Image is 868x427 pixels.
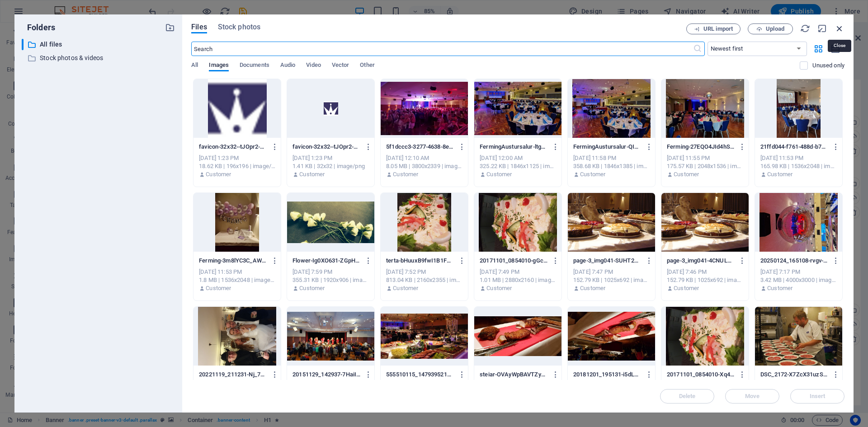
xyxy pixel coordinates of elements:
p: favicon-32x32--tJOpr2-n24dYkOWMe6vRQ.png [292,143,360,151]
div: ​ [22,39,24,50]
p: Customer [206,284,231,292]
p: Folders [22,22,55,33]
span: Audio [280,60,295,72]
span: Stock photos [218,22,260,33]
div: [DATE] 11:53 PM [760,154,837,162]
p: FermingAustursalur-ltgbvAWS8g3ZEzS62j63-A.jpeg [480,143,547,151]
p: Flower-Ig0XO631-ZGpH9CrD33tEw.JPG [292,257,360,265]
div: [DATE] 7:17 PM [760,268,837,276]
p: Ferming-3m8lYC3C_AWKdf21AGJ8NA.png [199,257,267,265]
div: [DATE] 7:59 PM [292,268,369,276]
div: 325.22 KB | 1846x1125 | image/jpeg [480,162,556,170]
i: Minimize [817,23,827,33]
div: [DATE] 11:58 PM [573,154,650,162]
div: 152.79 KB | 1025x692 | image/jpeg [573,276,650,284]
p: Customer [674,284,699,292]
p: 555510115_1479395216745804_7960028196472524657_n-H6Tt3YoPnCSyYuL0hKG8Hg.jpg [386,371,454,379]
div: [DATE] 7:46 PM [667,268,743,276]
p: All files [40,39,158,50]
p: Displays only files that are not in use on the website. Files added during this session can still... [812,61,844,70]
p: page-3_img041-SUHT2Uk6BwCvd-D0DwZxaQ.jpg [573,257,641,265]
p: Customer [486,170,512,178]
span: Documents [240,60,269,72]
div: [DATE] 1:23 PM [292,154,369,162]
p: FermingAustursalur-QI4fb6k-_AtFJ2unfYRhUg.jpeg [573,143,641,151]
p: 20151129_142937-7HaiIYWGAT3r1vCeVRhDrA.jpg [292,371,360,379]
p: Ferming-27EQO4JId4hScW1YDOFugQ.jpeg [667,143,735,151]
div: 1.8 MB | 1536x2048 | image/png [199,276,275,284]
p: Customer [393,284,418,292]
div: 1.41 KB | 32x32 | image/png [292,162,369,170]
div: 152.79 KB | 1025x692 | image/jpeg [667,276,743,284]
span: URL import [703,26,733,32]
button: Upload [748,23,793,34]
div: 175.57 KB | 2048x1536 | image/jpeg [667,162,743,170]
p: Customer [767,170,793,178]
span: All [191,60,198,72]
p: 20181201_195131-i5dLLZ90Ed9in3mgfQs5uA.jpg [573,371,641,379]
div: [DATE] 1:23 PM [199,154,275,162]
div: 358.68 KB | 1846x1385 | image/jpeg [573,162,650,170]
p: DSC_2172-X7ZcX31uzSBPnNdP9QPIOw.JPG [760,371,828,379]
div: [DATE] 7:49 PM [480,268,556,276]
div: [DATE] 7:47 PM [573,268,650,276]
span: Files [191,22,207,33]
p: terta-bHuuxB9fwI1B1FCSwzHXrQ.jpg [386,257,454,265]
p: Customer [206,170,231,178]
div: 3.42 MB | 4000x3000 | image/jpeg [760,276,837,284]
p: 20221119_211231-Nj_7AOn-lzaQ3LjD7nrKNg.jpg [199,371,267,379]
p: Customer [767,284,793,292]
p: Customer [580,284,605,292]
button: URL import [686,23,741,34]
p: Customer [674,170,699,178]
div: [DATE] 12:00 AM [480,154,556,162]
span: Images [209,60,229,72]
input: Search [191,42,693,56]
p: Customer [580,170,605,178]
div: 165.98 KB | 1536x2048 | image/jpeg [760,162,837,170]
p: Customer [299,284,325,292]
p: Stock photos & videos [40,53,158,63]
div: 8.05 MB | 3800x2339 | image/png [386,162,462,170]
p: 20171101_0854010-Xq4s3qtgIFM2-7gWeDlDIQ.jpg [667,371,735,379]
div: 813.04 KB | 2160x2355 | image/jpeg [386,276,462,284]
span: Upload [766,26,784,32]
div: 1.01 MB | 2880x2160 | image/jpeg [480,276,556,284]
div: [DATE] 11:53 PM [199,268,275,276]
p: 20250124_165108-rvgv-B2sKQCE-4Cc67VN3A.jpg [760,257,828,265]
p: Customer [393,170,418,178]
span: Video [306,60,321,72]
div: [DATE] 12:10 AM [386,154,462,162]
p: steiar-OVAyWpBAVTZyqBBamjDBHg.jpg [480,371,547,379]
div: 18.62 KB | 196x196 | image/png [199,162,275,170]
p: 20171101_0854010-gGcGp7T7fBFZsjLZCanvRQ.jpg [480,257,547,265]
span: Other [360,60,374,72]
p: 5f1dccc3-3277-4638-8ea6-86e133793cf6-fotor-2025092622941-T-TRPuWdjm1N7tUmUbNcpw.png [386,143,454,151]
p: favicon-32x32--tJOpr2-n24dYkOWMe6vRQ-9UOJDUy0gpxDlHHkYH8fOA.png [199,143,267,151]
div: 355.31 KB | 1920x906 | image/jpeg [292,276,369,284]
div: Stock photos & videos [22,52,175,64]
p: page-3_img041-4CNULNqSuYfT_AHFjmN7hg.jpg [667,257,735,265]
div: [DATE] 7:52 PM [386,268,462,276]
p: 21ffd044-f761-488d-b7bd-72a0ce78a56a-7fj-hUf3t1MHPEioD3RuEg.jpeg [760,143,828,151]
i: Reload [800,23,810,33]
i: Create new folder [165,23,175,33]
span: Vector [332,60,349,72]
div: [DATE] 11:55 PM [667,154,743,162]
p: Customer [299,170,325,178]
p: Customer [486,284,512,292]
